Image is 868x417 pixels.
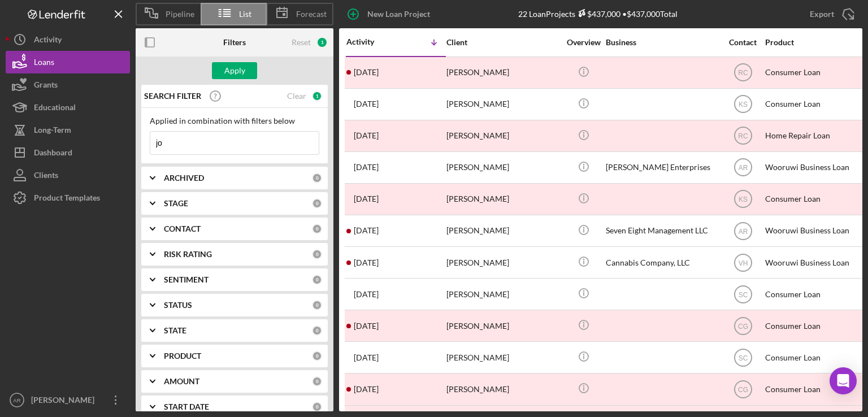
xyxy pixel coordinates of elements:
div: 1 [316,37,328,48]
span: List [239,10,251,19]
text: SC [738,290,748,298]
div: Reset [292,38,311,47]
div: Contact [722,38,764,47]
text: RC [738,132,748,140]
time: 2025-05-27 16:47 [354,385,379,394]
b: RISK RATING [164,250,212,259]
button: Clients [6,164,130,186]
button: Long-Term [6,119,130,141]
div: [PERSON_NAME] [446,342,559,372]
b: SEARCH FILTER [144,92,201,101]
span: Forecast [296,10,327,19]
div: [PERSON_NAME] [446,58,559,88]
button: New Loan Project [339,3,441,25]
div: 0 [312,351,322,361]
div: [PERSON_NAME] [446,247,559,277]
div: Long-Term [34,119,71,144]
div: 22 Loan Projects • $437,000 Total [518,9,678,19]
div: Overview [562,38,605,47]
div: Apply [224,62,245,79]
time: 2025-07-03 13:03 [354,353,379,362]
time: 2025-09-12 12:56 [354,68,379,77]
div: [PERSON_NAME] [446,153,559,183]
b: Filters [223,38,246,47]
div: 0 [312,275,322,285]
div: Activity [346,37,396,46]
div: Seven Eight Management LLC [606,216,719,246]
div: 0 [312,402,322,412]
time: 2025-08-05 13:49 [354,258,379,267]
b: SENTIMENT [164,275,209,284]
div: 0 [312,376,322,386]
button: Grants [6,73,130,96]
time: 2025-08-29 17:29 [354,194,379,203]
time: 2025-09-08 17:23 [354,131,379,140]
div: Loans [34,51,54,76]
b: AMOUNT [164,377,199,386]
text: CG [738,322,748,330]
text: AR [738,227,748,235]
b: PRODUCT [164,351,201,360]
div: Clear [287,92,306,101]
div: [PERSON_NAME] [446,374,559,404]
div: 0 [312,198,322,208]
a: Product Templates [6,186,130,209]
div: $437,000 [575,9,620,19]
b: STATE [164,326,186,335]
span: Pipeline [166,10,194,19]
time: 2025-08-29 21:33 [354,163,379,172]
b: STAGE [164,199,188,208]
div: [PERSON_NAME] Enterprises [606,153,719,183]
text: SC [738,354,748,362]
b: ARCHIVED [164,173,204,183]
time: 2025-08-29 06:48 [354,226,379,235]
div: Dashboard [34,141,72,167]
b: STATUS [164,301,192,310]
div: New Loan Project [367,3,430,25]
a: Dashboard [6,141,130,164]
div: 1 [312,91,322,101]
div: Cannabis Company, LLC [606,247,719,277]
div: [PERSON_NAME] [446,311,559,341]
text: VH [738,259,748,267]
div: 0 [312,300,322,310]
div: Clients [34,164,58,189]
div: Applied in combination with filters below [150,116,319,125]
div: [PERSON_NAME] [28,389,102,414]
button: Educational [6,96,130,119]
div: [PERSON_NAME] [446,279,559,309]
text: RC [738,69,748,77]
button: Activity [6,28,130,51]
div: [PERSON_NAME] [446,184,559,214]
button: AR[PERSON_NAME] [6,389,130,411]
div: Product Templates [34,186,100,212]
div: Educational [34,96,76,121]
text: AR [13,397,20,403]
div: 0 [312,249,322,259]
div: 0 [312,325,322,336]
div: Grants [34,73,58,99]
time: 2025-09-10 15:57 [354,99,379,108]
div: Open Intercom Messenger [830,367,857,394]
b: CONTACT [164,224,201,233]
text: KS [738,196,747,203]
text: CG [738,386,748,394]
div: [PERSON_NAME] [446,216,559,246]
div: 0 [312,224,322,234]
button: Apply [212,62,257,79]
div: [PERSON_NAME] [446,89,559,119]
text: AR [738,164,748,172]
div: 0 [312,173,322,183]
b: START DATE [164,402,209,411]
div: Export [810,3,834,25]
div: Activity [34,28,62,54]
time: 2025-07-09 01:42 [354,322,379,331]
button: Loans [6,51,130,73]
time: 2025-07-12 18:59 [354,290,379,299]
